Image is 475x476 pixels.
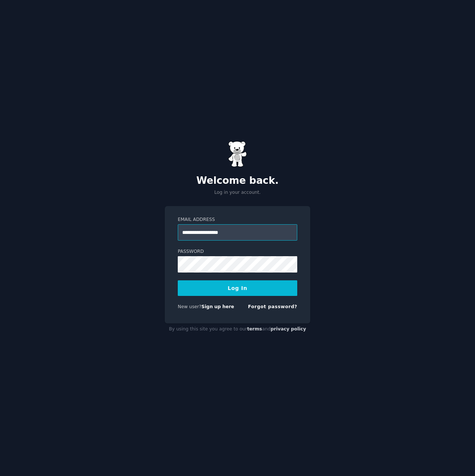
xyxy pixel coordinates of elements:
div: By using this site you agree to our and [165,323,310,335]
span: New user? [178,304,202,309]
img: Gummy Bear [228,141,247,167]
h2: Welcome back. [165,175,310,187]
a: Sign up here [202,304,234,309]
a: privacy policy [271,326,306,332]
label: Email Address [178,216,297,223]
a: terms [247,326,262,332]
p: Log in your account. [165,189,310,196]
button: Log In [178,280,297,296]
label: Password [178,248,297,255]
a: Forgot password? [248,304,297,309]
